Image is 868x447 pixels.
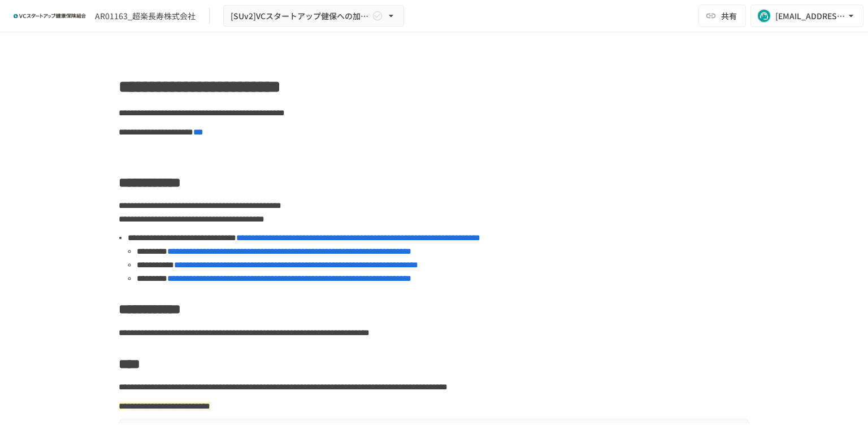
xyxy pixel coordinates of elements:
div: AR01163_超楽長寿株式会社 [95,10,196,22]
div: [EMAIL_ADDRESS][DOMAIN_NAME] [775,9,845,23]
button: 共有 [698,5,746,27]
span: 共有 [721,10,737,22]
button: [SUv2]VCスタートアップ健保への加入申請手続き [223,5,404,27]
span: [SUv2]VCスタートアップ健保への加入申請手続き [231,9,370,23]
img: ZDfHsVrhrXUoWEWGWYf8C4Fv4dEjYTEDCNvmL73B7ox [14,7,86,25]
button: [EMAIL_ADDRESS][DOMAIN_NAME] [750,5,863,27]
